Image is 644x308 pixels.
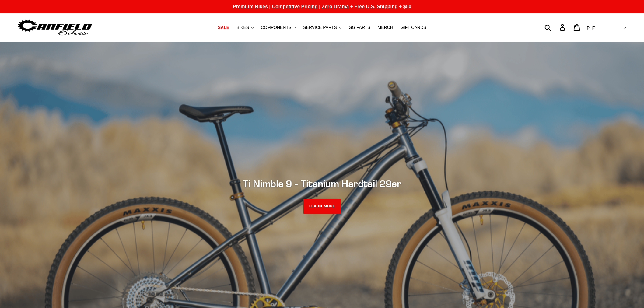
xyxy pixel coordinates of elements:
[218,25,229,30] span: SALE
[215,23,232,32] a: SALE
[261,25,291,30] span: COMPONENTS
[156,178,488,189] h2: Ti Nimble 9 - Titanium Hardtail 29er
[349,25,370,30] span: GG PARTS
[258,23,299,32] button: COMPONENTS
[346,23,373,32] a: GG PARTS
[401,25,426,30] span: GIFT CARDS
[300,23,344,32] button: SERVICE PARTS
[236,25,249,30] span: BIKES
[17,18,93,37] img: Canfield Bikes
[303,199,341,214] a: LEARN MORE
[233,23,257,32] button: BIKES
[375,23,396,32] a: MERCH
[397,23,429,32] a: GIFT CARDS
[378,25,393,30] span: MERCH
[303,25,337,30] span: SERVICE PARTS
[548,21,563,34] input: Search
